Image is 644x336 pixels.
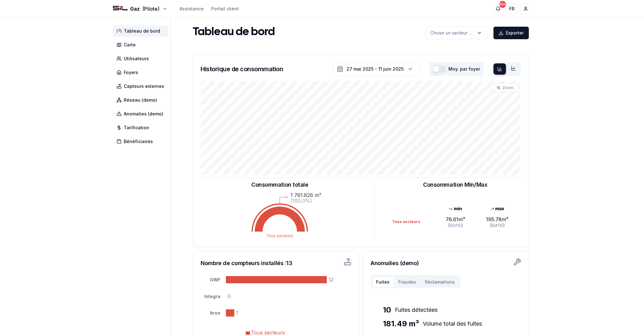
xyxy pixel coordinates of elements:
[267,234,293,238] text: Tous secteurs
[503,85,514,90] span: Zoom
[124,28,160,34] span: Tableau de bord
[210,277,220,282] tspan: GWF
[130,5,140,13] span: Gaz
[201,65,283,73] h3: Historique de consommation
[449,67,480,71] label: Moy. par foyer
[434,216,476,223] div: 78.61 m³
[394,276,421,288] button: Fraudes
[291,198,312,204] text: (100.0%)
[124,111,164,117] span: Anomalies (demo)
[493,3,504,14] button: 30+
[113,122,171,133] a: Tarification
[113,53,171,64] a: Utilisateurs
[143,5,160,13] span: (Pilote)
[434,205,476,212] div: min
[423,319,482,328] span: Volume total des fuites
[347,66,404,72] div: 27 mai 2025 - 11 juin 2025
[421,276,459,288] button: Réclamations
[423,180,488,189] h3: Consommation Min/Max
[212,6,239,12] a: Portail client
[113,39,171,51] a: Carte
[328,276,333,283] tspan: 12
[201,259,305,268] h3: Nombre de compteurs installés : 13
[509,6,515,12] span: FR
[476,205,518,212] div: max
[113,136,171,147] a: Bénéficiaires
[383,319,419,329] span: 181.49 m³
[392,219,434,224] div: Tous secteurs
[395,306,438,314] span: Fuites détectées
[124,56,149,62] span: Utilisateurs
[506,3,518,14] button: FR
[499,1,506,8] div: 30+
[236,310,238,316] tspan: 1
[113,94,171,106] a: Réseau (demo)
[124,97,157,103] span: Réseau (demo)
[113,81,171,92] a: Capteurs externes
[113,5,167,13] button: Gaz(Pilote)
[124,125,149,131] span: Tarification
[210,310,220,316] tspan: Itron
[372,276,394,288] button: Fuites
[193,26,275,39] h1: Tableau de bord
[494,27,529,39] button: Exporter
[251,180,308,189] h3: Consommation totale
[434,223,476,228] div: ([DATE])
[431,30,472,36] p: Choisir un secteur ...
[113,1,128,16] img: SIL - Gaz Logo
[476,223,518,228] div: ([DATE])
[180,6,204,12] a: Assistance
[124,83,165,89] span: Capteurs externes
[251,329,285,336] span: Tous secteurs
[425,27,487,39] button: label
[383,305,391,315] span: 10
[476,216,518,223] div: 195.78 m³
[333,62,421,76] button: 27 mai 2025 - 11 juin 2025
[124,69,139,76] span: Foyers
[204,294,220,299] tspan: Integra
[113,108,171,120] a: Anomalies (demo)
[124,42,136,48] span: Carte
[113,67,171,78] a: Foyers
[371,259,521,268] h3: Anomalies (demo)
[228,293,231,299] tspan: 0
[113,25,171,37] a: Tableau de bord
[124,138,153,145] span: Bénéficiaires
[291,192,321,199] text: 1 781.826 m³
